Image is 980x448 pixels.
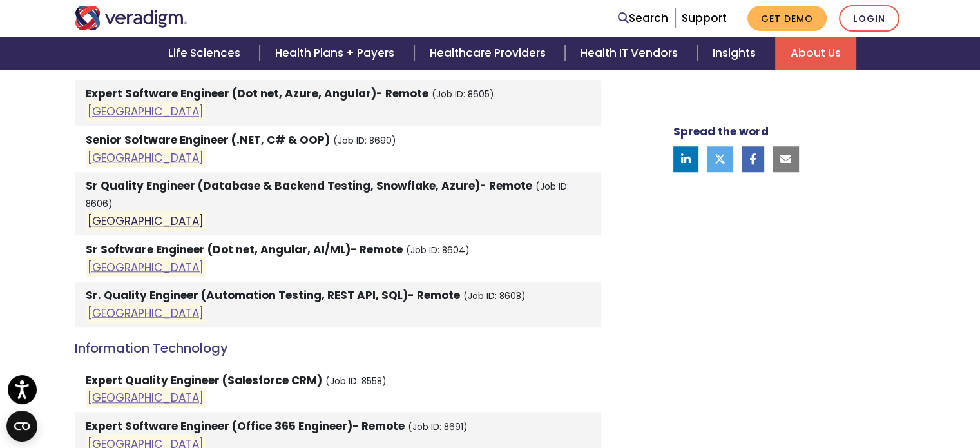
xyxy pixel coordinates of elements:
[463,290,526,302] small: (Job ID: 8608)
[75,6,187,30] img: Veradigm logo
[6,411,37,442] button: Open CMP widget
[747,6,827,31] a: Get Demo
[88,390,204,405] a: [GEOGRAPHIC_DATA]
[75,54,601,70] h4: Engineering
[618,10,668,27] a: Search
[697,37,775,70] a: Insights
[86,418,405,434] strong: Expert Software Engineer (Office 365 Engineer)- Remote
[325,375,387,387] small: (Job ID: 8558)
[432,88,494,101] small: (Job ID: 8605)
[86,242,403,257] strong: Sr Software Engineer (Dot net, Angular, AI/ML)- Remote
[88,104,204,119] a: [GEOGRAPHIC_DATA]
[153,37,260,70] a: Life Sciences
[88,259,204,275] a: [GEOGRAPHIC_DATA]
[86,132,330,148] strong: Senior Software Engineer (.NET, C# & OOP)
[86,86,428,101] strong: Expert Software Engineer (Dot net, Azure, Angular)- Remote
[565,37,697,70] a: Health IT Vendors
[406,244,470,257] small: (Job ID: 8604)
[260,37,414,70] a: Health Plans + Payers
[75,340,601,356] h4: Information Technology
[88,150,204,165] a: [GEOGRAPHIC_DATA]
[86,178,532,193] strong: Sr Quality Engineer (Database & Backend Testing, Snowflake, Azure)- Remote
[88,305,204,320] a: [GEOGRAPHIC_DATA]
[414,37,565,70] a: Healthcare Providers
[775,37,856,70] a: About Us
[682,10,727,26] a: Support
[86,373,322,388] strong: Expert Quality Engineer (Salesforce CRM)
[839,5,899,32] a: Login
[408,421,468,433] small: (Job ID: 8691)
[333,135,396,147] small: (Job ID: 8690)
[673,124,769,139] strong: Spread the word
[88,213,204,229] a: [GEOGRAPHIC_DATA]
[86,287,460,303] strong: Sr. Quality Engineer (Automation Testing, REST API, SQL)- Remote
